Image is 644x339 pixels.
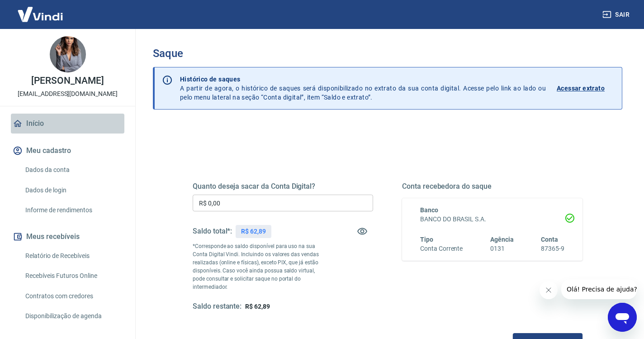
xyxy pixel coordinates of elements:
h5: Saldo restante: [193,302,241,311]
span: Olá! Precisa de ajuda? [5,6,76,14]
button: Meu cadastro [11,141,124,161]
h5: Quanto deseja sacar da Conta Digital? [193,182,373,191]
p: A partir de agora, o histórico de saques será disponibilizado no extrato da sua conta digital. Ac... [180,75,546,102]
p: [EMAIL_ADDRESS][DOMAIN_NAME] [18,89,118,99]
span: Agência [490,236,514,243]
a: Início [11,114,124,134]
p: *Corresponde ao saldo disponível para uso na sua Conta Digital Vindi. Incluindo os valores das ve... [193,242,328,291]
a: Informe de rendimentos [22,201,124,220]
span: Tipo [420,236,433,243]
a: Relatório de Recebíveis [22,247,124,265]
span: R$ 62,89 [245,303,270,310]
h6: Conta Corrente [420,244,463,253]
button: Meus recebíveis [11,227,124,247]
h3: Saque [153,47,622,60]
h5: Conta recebedora do saque [402,182,582,191]
iframe: Fechar mensagem [540,281,558,299]
p: [PERSON_NAME] [31,76,104,86]
h6: 87365-9 [541,244,564,253]
a: Dados da conta [22,161,124,179]
h6: 0131 [490,244,514,253]
p: Acessar extrato [557,84,605,93]
a: Acessar extrato [557,75,615,102]
a: Dados de login [22,181,124,200]
img: b1d7df92-1187-4aab-9df5-47ac95bb9784.jpeg [50,36,86,72]
p: R$ 62,89 [241,227,266,236]
iframe: Botão para abrir a janela de mensagens [608,303,637,332]
button: Sair [601,6,633,23]
a: Recebíveis Futuros Online [22,267,124,285]
a: Disponibilização de agenda [22,307,124,325]
iframe: Mensagem da empresa [561,279,637,299]
p: Histórico de saques [180,75,546,84]
span: Banco [420,206,438,214]
h6: BANCO DO BRASIL S.A. [420,215,564,224]
img: Vindi [11,0,70,28]
a: Contratos com credores [22,287,124,306]
h5: Saldo total*: [193,227,232,236]
span: Conta [541,236,558,243]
